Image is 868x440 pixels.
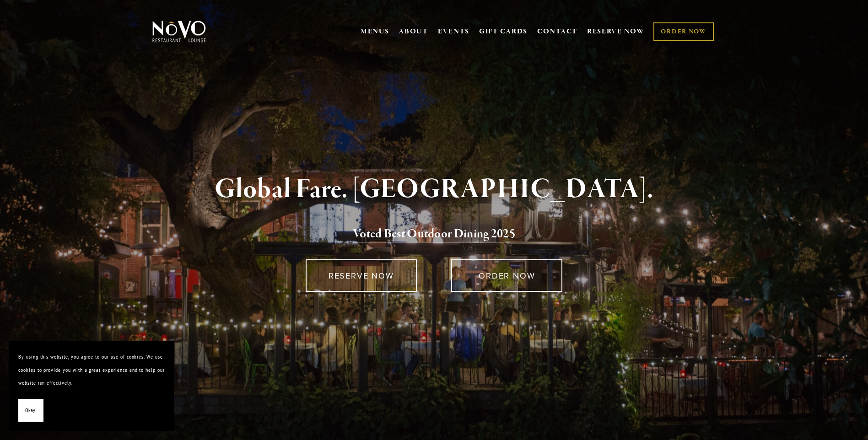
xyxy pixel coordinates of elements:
[25,404,37,417] span: Okay!
[451,259,562,292] a: ORDER NOW
[9,341,174,431] section: Cookie banner
[399,27,428,36] a: ABOUT
[215,172,653,207] strong: Global Fare. [GEOGRAPHIC_DATA].
[438,27,469,36] a: EVENTS
[361,27,389,36] a: MENUS
[653,22,713,41] a: ORDER NOW
[306,259,417,292] a: RESERVE NOW
[537,23,577,40] a: CONTACT
[18,350,165,390] p: By using this website, you agree to our use of cookies. We use cookies to provide you with a grea...
[151,20,208,43] img: Novo Restaurant &amp; Lounge
[18,399,43,422] button: Okay!
[353,226,509,243] a: Voted Best Outdoor Dining 202
[587,23,645,40] a: RESERVE NOW
[479,23,528,40] a: GIFT CARDS
[167,225,701,244] h2: 5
